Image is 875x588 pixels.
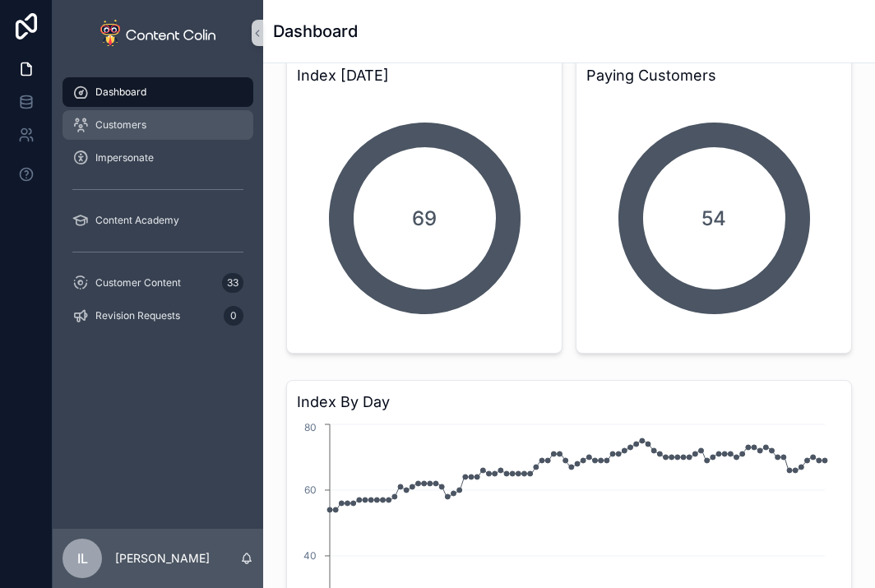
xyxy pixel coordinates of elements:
span: Content Academy [95,214,179,227]
tspan: 40 [303,549,317,562]
div: 33 [222,273,243,293]
span: Dashboard [95,86,146,99]
span: Revision Requests [95,309,180,322]
a: Impersonate [62,143,253,173]
h3: Paying Customers [586,64,841,87]
a: Revision Requests0 [62,301,253,331]
a: Content Academy [62,206,253,235]
div: scrollable content [53,66,263,352]
span: 54 [701,206,726,232]
img: App logo [100,20,215,46]
a: Customers [62,110,253,140]
h3: Index By Day [297,391,841,414]
h1: Dashboard [273,20,358,43]
span: 69 [412,206,437,232]
tspan: 80 [304,421,317,433]
span: Customers [95,118,146,132]
tspan: 60 [304,484,317,496]
a: Customer Content33 [62,268,253,298]
p: [PERSON_NAME] [115,550,210,567]
a: Dashboard [62,77,253,107]
span: Customer Content [95,276,181,289]
h3: Index [DATE] [297,64,552,87]
span: IL [77,549,88,568]
span: Impersonate [95,151,154,164]
div: 0 [224,306,243,326]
